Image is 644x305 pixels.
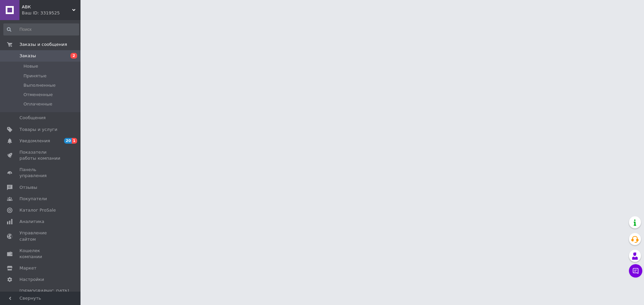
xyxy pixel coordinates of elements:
[19,248,62,260] span: Кошелек компании
[19,42,67,48] span: Заказы и сообщения
[19,138,50,144] span: Уведомления
[19,207,56,213] span: Каталог ProSale
[19,277,44,283] span: Настройки
[19,196,47,202] span: Покупатели
[19,219,44,225] span: Аналитика
[19,184,37,190] span: Отзывы
[23,73,47,79] span: Принятые
[19,230,62,242] span: Управление сайтом
[22,10,80,16] div: Ваш ID: 3319525
[22,4,72,10] span: АВК
[19,265,37,271] span: Маркет
[629,264,642,278] button: Чат с покупателем
[72,138,77,144] span: 1
[19,149,62,161] span: Показатели работы компании
[23,101,52,107] span: Оплаченные
[64,138,72,144] span: 20
[19,115,46,121] span: Сообщения
[19,53,36,59] span: Заказы
[19,167,62,179] span: Панель управления
[23,92,53,98] span: Отмененные
[23,63,38,69] span: Новые
[3,23,79,35] input: Поиск
[70,53,77,59] span: 2
[19,127,57,133] span: Товары и услуги
[23,82,56,88] span: Выполненные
